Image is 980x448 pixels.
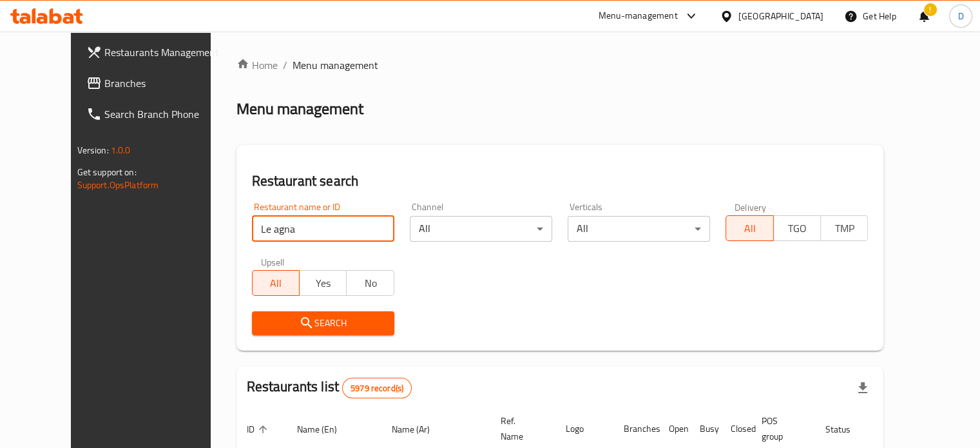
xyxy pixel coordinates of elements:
[568,216,710,242] div: All
[826,219,863,238] span: TMP
[762,413,800,444] span: POS group
[342,378,412,398] div: Total records count
[825,422,867,437] span: Status
[343,382,411,394] span: 5979 record(s)
[236,57,884,73] nav: breadcrumb
[236,99,363,119] h2: Menu management
[236,57,278,73] a: Home
[847,373,878,404] div: Export file
[731,219,768,238] span: All
[725,215,773,241] button: All
[252,216,394,242] input: Search for restaurant name or ID..
[262,315,384,331] span: Search
[76,99,235,130] a: Search Branch Phone
[352,274,389,293] span: No
[252,171,869,191] h2: Restaurant search
[820,215,868,241] button: TMP
[247,377,412,398] h2: Restaurants list
[77,177,159,193] a: Support.OpsPlatform
[501,413,540,444] span: Ref. Name
[76,37,235,68] a: Restaurants Management
[283,57,287,73] li: /
[293,57,378,73] span: Menu management
[957,9,963,23] span: D
[252,311,394,335] button: Search
[104,44,224,60] span: Restaurants Management
[104,106,224,122] span: Search Branch Phone
[76,68,235,99] a: Branches
[247,422,271,437] span: ID
[735,202,767,211] label: Delivery
[297,422,354,437] span: Name (En)
[738,9,823,23] div: [GEOGRAPHIC_DATA]
[299,270,347,296] button: Yes
[77,164,137,180] span: Get support on:
[392,422,447,437] span: Name (Ar)
[305,274,341,293] span: Yes
[104,75,224,91] span: Branches
[111,142,131,159] span: 1.0.0
[779,219,816,238] span: TGO
[773,215,821,241] button: TGO
[77,142,109,159] span: Version:
[346,270,394,296] button: No
[252,270,300,296] button: All
[599,8,678,24] div: Menu-management
[410,216,552,242] div: All
[261,257,285,266] label: Upsell
[258,274,294,293] span: All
